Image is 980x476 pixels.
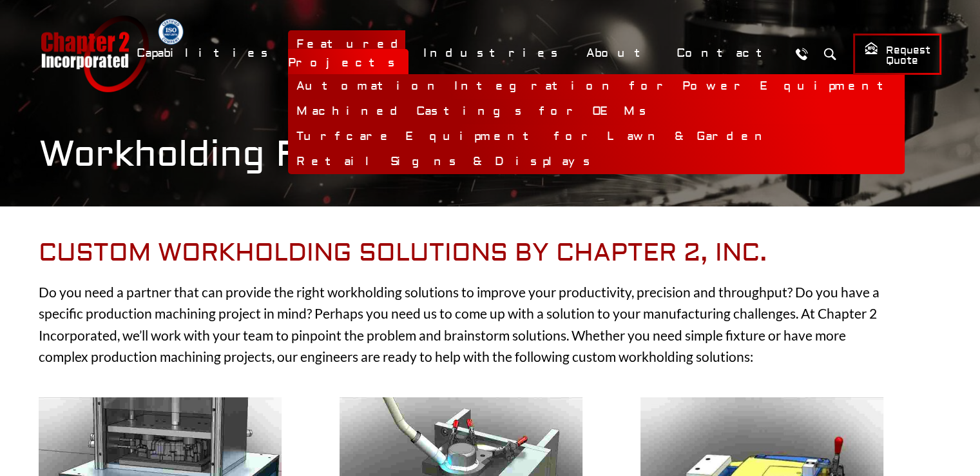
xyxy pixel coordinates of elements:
[415,39,572,67] a: Industries
[128,39,282,67] a: Capabilities
[853,34,941,75] a: Request Quote
[790,42,814,66] a: Call Us
[288,74,905,99] a: Automation Integration for Power Equipment
[864,41,930,68] span: Request Quote
[288,150,905,175] a: Retail Signs & Displays
[668,39,783,67] a: Contact
[288,99,905,124] a: Machined Castings for OEMs
[39,281,883,368] p: Do you need a partner that can provide the right workholding solutions to improve your productivi...
[39,239,883,268] h2: Custom Workholding Solutions by Chapter 2, Inc.
[578,39,662,67] a: About
[39,133,941,176] h1: Workholding Fixtures and Custom Solutions
[818,42,842,66] button: Search
[39,15,149,92] a: Chapter 2 Incorporated
[288,124,905,150] a: Turfcare Equipment for Lawn & Garden
[288,30,408,77] a: Featured Projects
